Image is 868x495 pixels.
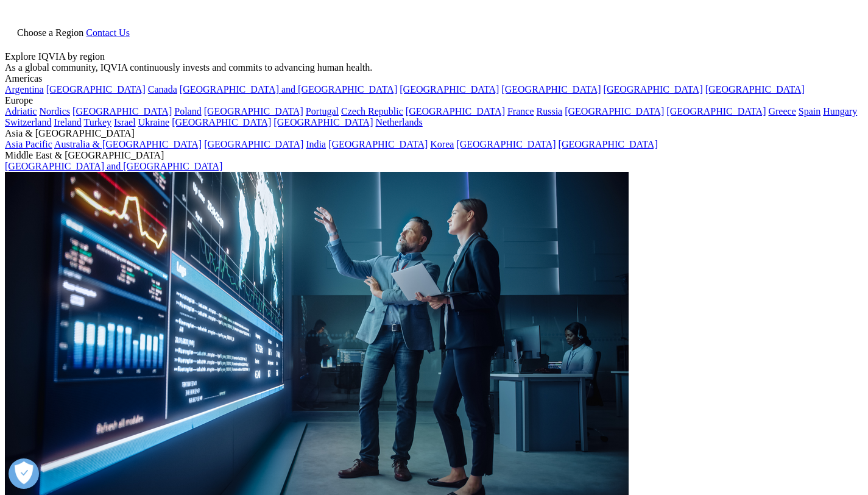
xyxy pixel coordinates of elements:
a: Russia [537,106,563,116]
a: Ukraine [138,117,170,127]
a: [GEOGRAPHIC_DATA] [273,117,373,127]
div: Europe [5,95,863,106]
a: [GEOGRAPHIC_DATA] [72,106,172,116]
a: [GEOGRAPHIC_DATA] [604,84,703,94]
div: Asia & [GEOGRAPHIC_DATA] [5,128,863,139]
div: Explore IQVIA by region [5,51,863,62]
a: [GEOGRAPHIC_DATA] [204,106,303,116]
a: Ireland [54,117,81,127]
a: [GEOGRAPHIC_DATA] [501,84,601,94]
a: [GEOGRAPHIC_DATA] [559,139,658,149]
a: Hungary [823,106,857,116]
a: Poland [174,106,201,116]
a: France [507,106,534,116]
a: Nordics [39,106,70,116]
a: [GEOGRAPHIC_DATA] [406,106,505,116]
a: Israel [114,117,136,127]
span: Choose a Region [17,27,83,38]
div: As a global community, IQVIA continuously invests and commits to advancing human health. [5,62,863,73]
a: Netherlands [375,117,422,127]
a: [GEOGRAPHIC_DATA] [456,139,556,149]
a: [GEOGRAPHIC_DATA] [328,139,428,149]
a: [GEOGRAPHIC_DATA] and [GEOGRAPHIC_DATA] [5,161,222,171]
div: Americas [5,73,863,84]
a: [GEOGRAPHIC_DATA] [666,106,766,116]
a: Czech Republic [341,106,403,116]
a: Canada [148,84,177,94]
a: India [306,139,326,149]
button: Open Preferences [9,458,39,489]
a: Spain [799,106,820,116]
a: [GEOGRAPHIC_DATA] [172,117,271,127]
a: Switzerland [5,117,51,127]
a: Turkey [83,117,111,127]
a: Australia & [GEOGRAPHIC_DATA] [54,139,202,149]
a: [GEOGRAPHIC_DATA] [46,84,146,94]
a: Adriatic [5,106,37,116]
a: [GEOGRAPHIC_DATA] and [GEOGRAPHIC_DATA] [180,84,397,94]
a: Contact Us [86,27,130,38]
a: [GEOGRAPHIC_DATA] [204,139,303,149]
a: Korea [430,139,454,149]
a: [GEOGRAPHIC_DATA] [400,84,499,94]
a: Asia Pacific [5,139,52,149]
a: Greece [768,106,796,116]
a: Portugal [306,106,339,116]
a: [GEOGRAPHIC_DATA] [565,106,664,116]
a: [GEOGRAPHIC_DATA] [705,84,805,94]
div: Middle East & [GEOGRAPHIC_DATA] [5,150,863,161]
a: Argentina [5,84,44,94]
